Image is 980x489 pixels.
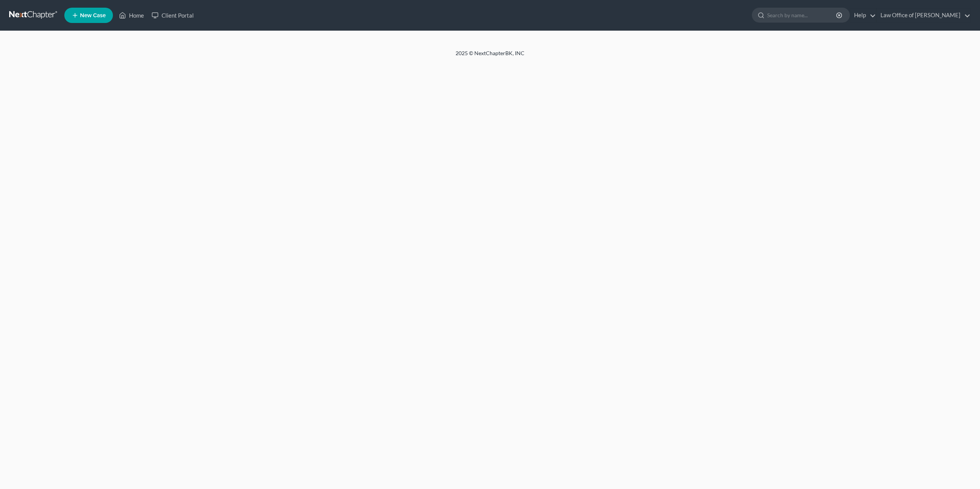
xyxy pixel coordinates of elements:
span: New Case [80,13,106,18]
a: Help [850,8,876,22]
a: Client Portal [148,8,198,22]
a: Law Office of [PERSON_NAME] [877,8,970,22]
a: Home [115,8,148,22]
div: 2025 © NextChapterBK, INC [272,49,708,63]
input: Search by name... [767,8,837,22]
